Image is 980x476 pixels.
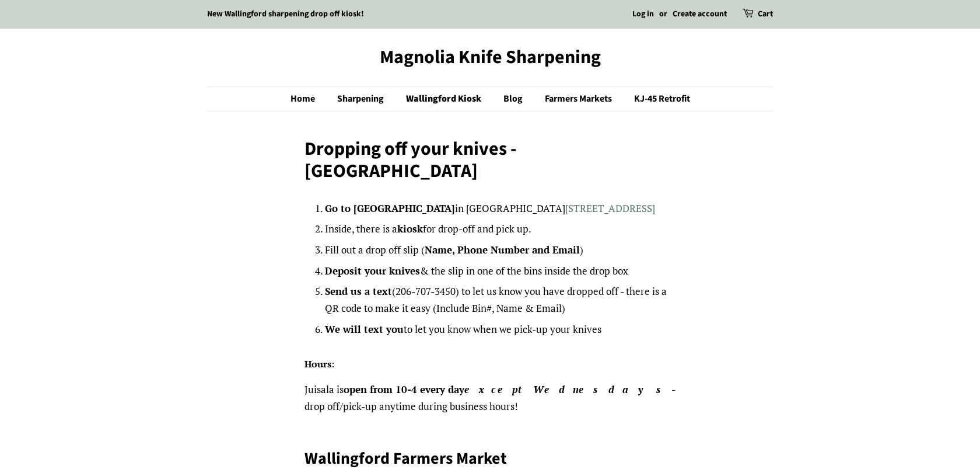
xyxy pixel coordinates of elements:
strong: Go to [GEOGRAPHIC_DATA] [325,201,455,215]
strong: Hours [304,357,331,370]
a: Sharpening [328,87,395,111]
li: to let you know when we pick-up your knives [325,321,676,338]
strong: Send us a text [325,284,392,298]
h1: Dropping off your knives - [GEOGRAPHIC_DATA] [304,138,676,183]
li: Fill out a drop off slip ( ) [325,242,676,259]
li: Inside, there is a for drop-off and pick up. [325,221,676,238]
h2: Wallingford Farmers Market [304,448,676,469]
li: (206-707-3450) to let us know you have dropped off - there is a QR code to make it easy (Include ... [325,283,676,317]
a: Wallingford Kiosk [397,87,493,111]
strong: We will text you [325,322,404,336]
li: & the slip in one of the bins inside the drop box [325,263,676,280]
a: Farmers Markets [536,87,624,111]
strong: kiosk [397,222,423,235]
li: in [GEOGRAPHIC_DATA] [325,200,676,217]
a: Home [290,87,327,111]
a: New Wallingford sharpening drop off kiosk! [207,8,364,20]
strong: open from 10-4 every day [344,383,671,396]
a: Log in [632,8,654,20]
strong: Name, Phone Number and Email [425,243,580,256]
p: Juisala is - drop off/pick-up anytime during business hours! [304,381,676,415]
a: Create account [673,8,727,20]
a: Cart [758,8,773,22]
span: : [331,357,334,370]
a: Blog [495,87,534,111]
strong: Deposit your knives [325,264,420,277]
a: Magnolia Knife Sharpening [207,46,773,68]
em: except Wednesdays [464,383,671,396]
li: or [659,8,667,22]
a: KJ-45 Retrofit [625,87,690,111]
a: [STREET_ADDRESS] [565,201,655,215]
